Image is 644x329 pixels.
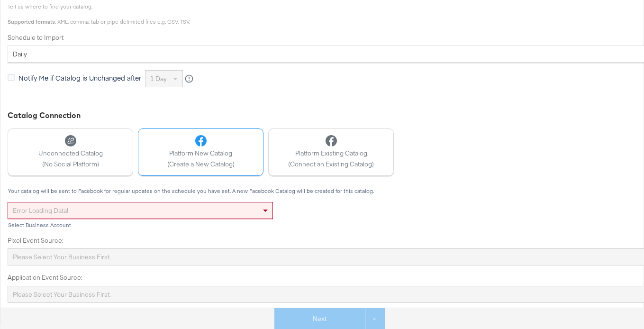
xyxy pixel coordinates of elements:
[8,128,133,176] button: Unconnected Catalog(No Social Platform)
[138,128,263,176] button: Platform New Catalog(Create a New Catalog)
[18,73,141,82] span: Notify Me if Catalog is Unchanged after
[288,149,374,158] span: Platform Existing Catalog
[150,74,167,83] span: 1 day
[288,160,374,169] span: (Connect an Existing Catalog)
[167,160,235,169] span: (Create a New Catalog)
[13,50,27,58] span: daily
[8,222,273,228] div: Select Business Account
[38,149,103,158] span: Unconnected Catalog
[8,3,190,25] span: Tell us where to find your catalog. : XML, comma, tab or pipe delimited files e.g. CSV, TSV.
[167,149,235,158] span: Platform New Catalog
[8,202,272,219] div: Error loading data!
[38,160,103,169] span: (No Social Platform)
[8,18,55,25] strong: Supported formats
[268,128,394,176] button: Platform Existing Catalog(Connect an Existing Catalog)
